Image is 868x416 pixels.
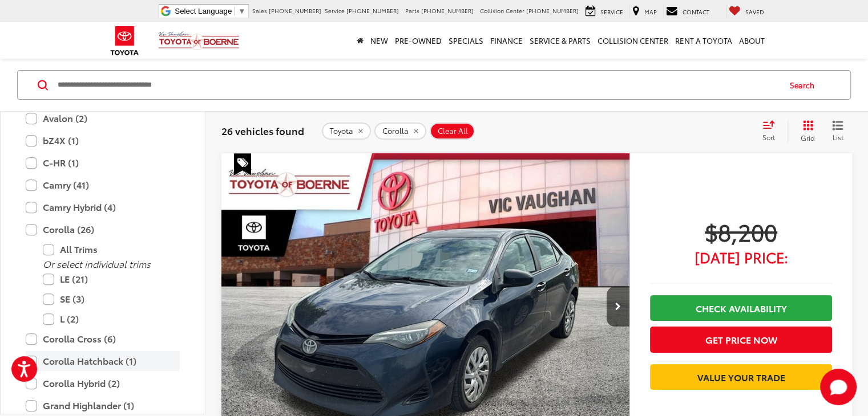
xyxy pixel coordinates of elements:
[26,108,180,128] label: Avalon (2)
[801,133,815,142] span: Grid
[391,22,445,59] a: Pre-Owned
[600,7,623,16] span: Service
[346,6,399,15] span: [PHONE_NUMBER]
[26,351,180,371] label: Corolla Hatchback (1)
[26,395,180,415] label: Grand Highlander (1)
[820,369,857,405] button: Toggle Chat Window
[43,289,180,309] label: SE (3)
[629,5,660,18] a: Map
[238,7,245,15] span: ▼
[269,6,321,15] span: [PHONE_NUMBER]
[650,251,832,263] span: [DATE] Price:
[26,175,180,195] label: Camry (41)
[820,369,857,405] svg: Start Chat
[26,153,180,173] label: C-HR (1)
[405,6,419,15] span: Parts
[374,123,426,140] button: remove Corolla
[650,364,832,390] a: Value Your Trade
[445,22,487,59] a: Specials
[367,22,391,59] a: New
[745,7,764,16] span: Saved
[175,7,245,15] a: Select Language​
[480,6,524,15] span: Collision Center
[683,7,709,16] span: Contact
[43,269,180,289] label: LE (21)
[823,120,852,142] button: List View
[607,287,629,327] button: Next image
[235,7,235,15] span: ​
[221,124,304,137] span: 26 vehicles found
[487,22,526,59] a: Finance
[26,197,180,217] label: Camry Hybrid (4)
[779,71,831,99] button: Search
[650,295,832,321] a: Check Availability
[325,6,345,15] span: Service
[330,127,353,136] span: Toyota
[103,22,146,59] img: Toyota
[430,123,475,140] button: Clear All
[382,127,409,136] span: Corolla
[43,309,180,329] label: L (2)
[757,120,788,142] button: Select sort value
[788,120,823,142] button: Grid View
[43,257,151,270] i: Or select individual trims
[650,217,832,246] span: $8,200
[26,219,180,239] label: Corolla (26)
[322,123,371,140] button: remove Toyota
[526,22,594,59] a: Service & Parts: Opens in a new tab
[438,127,468,136] span: Clear All
[594,22,672,59] a: Collision Center
[252,6,267,15] span: Sales
[421,6,474,15] span: [PHONE_NUMBER]
[234,153,251,175] span: Special
[26,373,180,393] label: Corolla Hybrid (2)
[26,130,180,150] label: bZ4X (1)
[56,71,779,99] input: Search by Make, Model, or Keyword
[26,329,180,349] label: Corolla Cross (6)
[158,31,240,51] img: Vic Vaughan Toyota of Boerne
[650,327,832,352] button: Get Price Now
[832,132,843,142] span: List
[583,5,626,18] a: Service
[663,5,712,18] a: Contact
[353,22,367,59] a: Home
[175,7,232,15] span: Select Language
[726,5,767,18] a: My Saved Vehicles
[526,6,579,15] span: [PHONE_NUMBER]
[43,239,180,259] label: All Trims
[762,132,775,142] span: Sort
[736,22,768,59] a: About
[644,7,657,16] span: Map
[672,22,736,59] a: Rent a Toyota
